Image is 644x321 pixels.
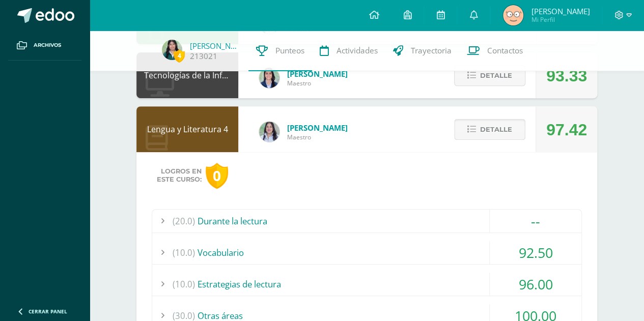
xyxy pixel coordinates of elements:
a: 213021 [190,51,217,62]
span: Mi Perfil [531,15,590,24]
span: Trayectoria [411,45,452,56]
div: Estrategias de lectura [152,273,581,296]
div: Vocabulario [152,241,581,264]
span: [PERSON_NAME] [531,6,590,16]
span: (20.0) [173,210,195,232]
a: Archivos [8,31,81,61]
span: Detalle [480,66,512,85]
a: [PERSON_NAME] [190,41,241,51]
span: Actividades [337,45,378,56]
a: Contactos [459,31,530,71]
span: [PERSON_NAME] [287,69,348,79]
span: Cerrar panel [29,308,67,315]
img: 21108581607b6d5061efb69e6019ddd7.png [162,40,182,60]
span: Contactos [487,45,523,56]
span: (10.0) [173,241,195,264]
button: Detalle [454,65,525,86]
span: Archivos [34,41,61,49]
span: Maestro [287,133,348,141]
span: Punteos [275,45,304,56]
div: -- [490,210,581,232]
button: Detalle [454,119,525,140]
img: 7489ccb779e23ff9f2c3e89c21f82ed0.png [259,68,279,88]
img: 1a4d27bc1830275b18b6b82291d6b399.png [503,5,523,25]
a: Actividades [312,31,385,71]
a: Trayectoria [385,31,459,71]
img: df6a3bad71d85cf97c4a6d1acf904499.png [259,122,279,142]
div: 0 [206,163,228,189]
div: Durante la lectura [152,210,581,232]
span: Detalle [480,120,512,139]
a: Punteos [248,31,312,71]
span: Logros en este curso: [157,167,202,184]
span: [PERSON_NAME] [287,123,348,133]
div: Tecnologías de la Información y la Comunicación 4 [136,52,238,98]
span: Maestro [287,79,348,87]
div: 92.50 [490,241,581,264]
div: Lengua y Literatura 4 [136,106,238,152]
div: 93.33 [546,53,587,99]
span: (10.0) [173,273,195,296]
span: 4 [174,49,185,62]
div: 97.42 [546,107,587,153]
div: 96.00 [490,273,581,296]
